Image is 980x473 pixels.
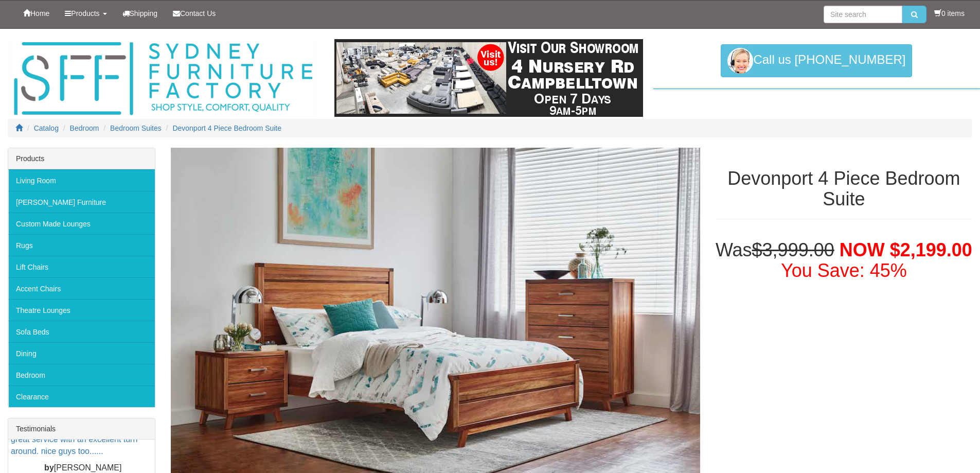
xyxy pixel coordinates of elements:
a: Devonport 4 Piece Bedroom Suite [172,124,281,132]
a: Home [15,1,57,26]
span: Products [71,9,99,17]
a: Bedroom Suites [110,124,162,132]
a: Catalog [34,124,59,132]
a: Bedroom [70,124,99,132]
a: Bedroom [8,364,155,386]
a: Contact Us [165,1,223,26]
span: NOW $2,199.00 [840,239,972,260]
div: Products [8,148,155,169]
a: [PERSON_NAME] Furniture [8,191,155,213]
a: Living Room [8,169,155,191]
a: Products [57,1,114,26]
a: Rugs [8,234,155,256]
h1: Devonport 4 Piece Bedroom Suite [716,168,972,209]
a: Lift Chairs [8,256,155,277]
a: Shipping [115,1,166,26]
div: Testimonials [8,418,155,440]
del: $3,999.00 [752,239,834,260]
span: Contact Us [180,9,216,17]
b: by [44,463,54,472]
a: Dining [8,342,155,364]
a: Custom Made Lounges [8,213,155,234]
h1: Was [716,240,972,281]
a: great service with an excellent turn around. nice guys too...... [11,435,137,456]
a: Theatre Lounges [8,299,155,321]
li: 0 items [934,8,965,19]
img: Sydney Furniture Factory [9,39,317,119]
input: Site search [824,6,902,23]
font: You Save: 45% [781,260,907,281]
a: Sofa Beds [8,321,155,342]
a: Clearance [8,386,155,407]
a: Accent Chairs [8,277,155,299]
span: Shipping [130,9,158,17]
span: Home [30,9,49,17]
